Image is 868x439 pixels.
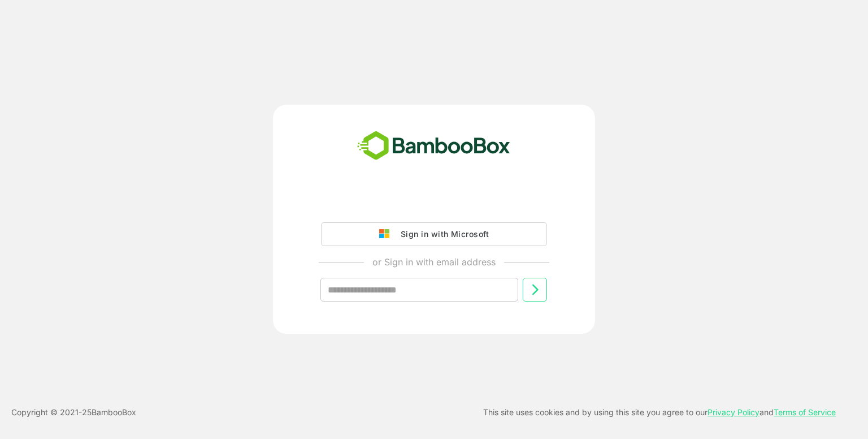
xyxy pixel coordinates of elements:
[379,229,395,239] img: google
[395,227,489,242] div: Sign in with Microsoft
[321,222,547,246] button: Sign in with Microsoft
[774,407,836,417] a: Terms of Service
[351,127,517,165] img: bamboobox
[483,406,836,419] p: This site uses cookies and by using this site you agree to our and
[372,255,496,269] p: or Sign in with email address
[11,406,136,419] p: Copyright © 2021- 25 BambooBox
[315,191,553,216] iframe: Sign in with Google Button
[708,407,759,417] a: Privacy Policy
